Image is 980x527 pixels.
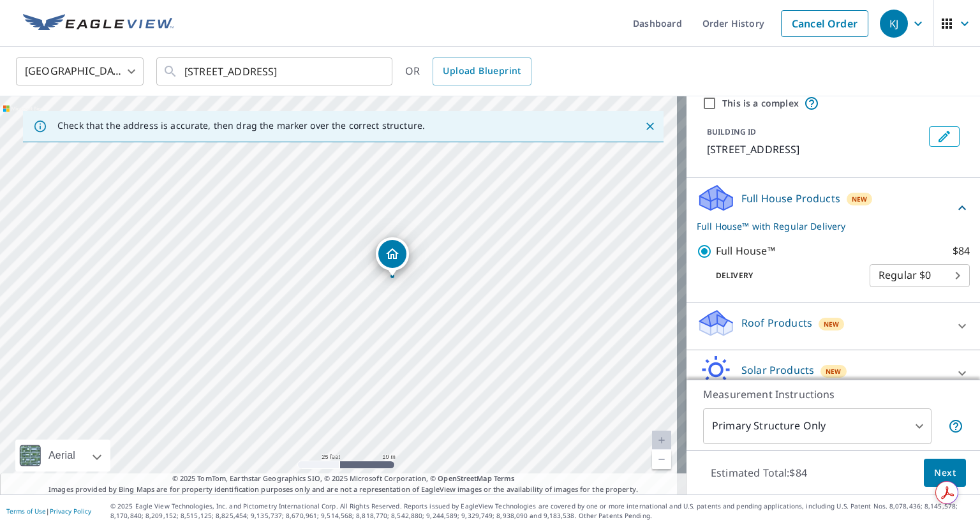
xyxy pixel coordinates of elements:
[443,63,521,79] span: Upload Blueprint
[948,419,963,434] span: Your report will include only the primary structure on the property. For example, a detached gara...
[701,459,817,487] p: Estimated Total: $84
[15,440,110,471] div: Aerial
[852,194,868,204] span: New
[697,355,970,392] div: Solar ProductsNew
[50,507,91,516] a: Privacy Policy
[707,142,924,157] p: [STREET_ADDRESS]
[741,191,840,206] p: Full House Products
[880,10,908,38] div: KJ
[184,54,366,89] input: Search by address or latitude-longitude
[405,57,531,85] div: OR
[57,120,425,131] p: Check that the address is accurate, then drag the marker over the correct structure.
[376,237,409,277] div: Dropped pin, building 1, Residential property, 207 Clydesdale Trce Louisville, KY 40223
[494,473,515,483] a: Terms
[924,459,966,487] button: Next
[824,319,840,329] span: New
[870,258,970,293] div: Regular $0
[433,57,531,85] a: Upload Blueprint
[6,507,91,515] p: |
[741,362,814,378] p: Solar Products
[741,315,812,330] p: Roof Products
[110,501,974,521] p: © 2025 Eagle View Technologies, Inc. and Pictometry International Corp. All Rights Reserved. Repo...
[707,126,756,137] p: BUILDING ID
[697,219,954,233] p: Full House™ with Regular Delivery
[697,270,870,281] p: Delivery
[826,366,842,376] span: New
[6,507,46,516] a: Terms of Use
[16,54,144,89] div: [GEOGRAPHIC_DATA]
[716,243,775,259] p: Full House™
[642,118,658,135] button: Close
[652,431,671,450] a: Current Level 20, Zoom In Disabled
[953,243,970,259] p: $84
[703,408,932,444] div: Primary Structure Only
[23,14,174,33] img: EV Logo
[703,387,963,402] p: Measurement Instructions
[438,473,491,483] a: OpenStreetMap
[929,126,960,147] button: Edit building 1
[722,97,799,110] label: This is a complex
[697,308,970,345] div: Roof ProductsNew
[172,473,515,484] span: © 2025 TomTom, Earthstar Geographics SIO, © 2025 Microsoft Corporation, ©
[652,450,671,469] a: Current Level 20, Zoom Out
[45,440,79,471] div: Aerial
[934,465,956,481] span: Next
[781,10,868,37] a: Cancel Order
[697,183,970,233] div: Full House ProductsNewFull House™ with Regular Delivery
